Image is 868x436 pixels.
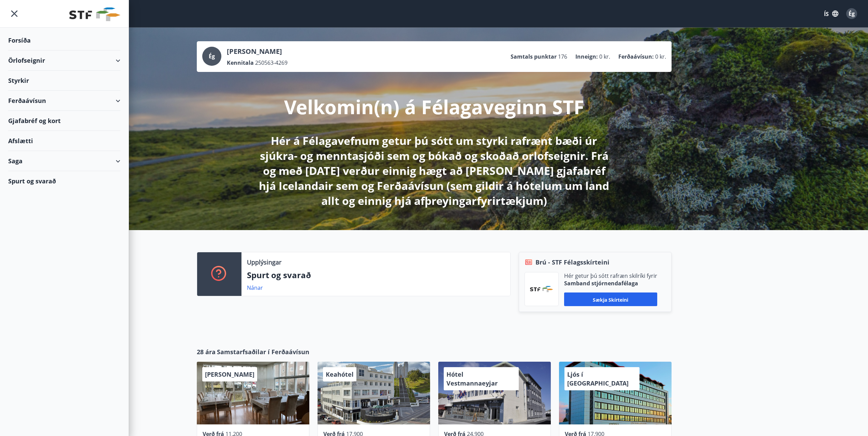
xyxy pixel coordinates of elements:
img: stéttarfélagsmerki [69,7,120,21]
font: Hótel Vestmannaeyjar [446,370,498,387]
font: Ég [849,10,855,17]
font: Samband stjórnendafélaga [564,280,638,287]
font: 28 ára [197,348,216,356]
font: 0 kr. [599,53,610,60]
button: ÍS [820,7,842,20]
font: Örlofseignir [8,56,45,64]
font: [PERSON_NAME] [205,370,254,378]
button: Ég [843,5,860,22]
img: vjCaq2fThgY3EUYqSgpjEiBg6WP39ov69hlhuPVN.png [530,286,553,292]
font: Ferðaávísun [618,53,652,60]
font: Hér á Félagavefnum getur þú sótt um styrki rafrænt bæði úr sjúkra- og menntasjóði sem og bókað og... [259,133,609,208]
font: ÍS [824,10,829,18]
font: Spurt og svarað [8,177,56,185]
font: Ljós í [GEOGRAPHIC_DATA] [567,370,629,387]
font: Ferðaávísun [8,96,46,105]
font: Forsíða [8,36,31,44]
font: Kennitala [227,59,254,66]
font: : [652,53,654,60]
font: Gjafabréf og kort [8,117,61,125]
font: Brú - STF Félagsskírteini [535,258,609,266]
font: Upplýsingar [247,258,281,266]
font: Velkomin(n) á Félagaveginn STF [284,94,584,120]
button: Sækja skírteini [564,292,657,306]
font: 176 [558,53,567,60]
font: Styrkir [8,76,29,85]
font: Ég [209,52,215,60]
font: Hér getur þú sótt rafræn skilríki fyrir [564,272,657,280]
font: Samstarfsaðilar í Ferðaávísun [217,348,309,356]
font: Inneign [575,53,596,60]
font: Saga [8,157,23,165]
font: Nánar [247,284,263,291]
font: : [596,53,598,60]
avayaelement: 250563-4269 [255,59,288,66]
font: Samtals punktar [511,53,557,60]
font: Spurt og svarað [247,269,311,281]
button: matseðill [8,7,20,20]
font: Keahótel [326,370,354,378]
font: Sækja skírteini [593,296,628,303]
font: [PERSON_NAME] [227,47,282,56]
font: Afslætti [8,137,33,145]
font: 0 kr. [655,53,666,60]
